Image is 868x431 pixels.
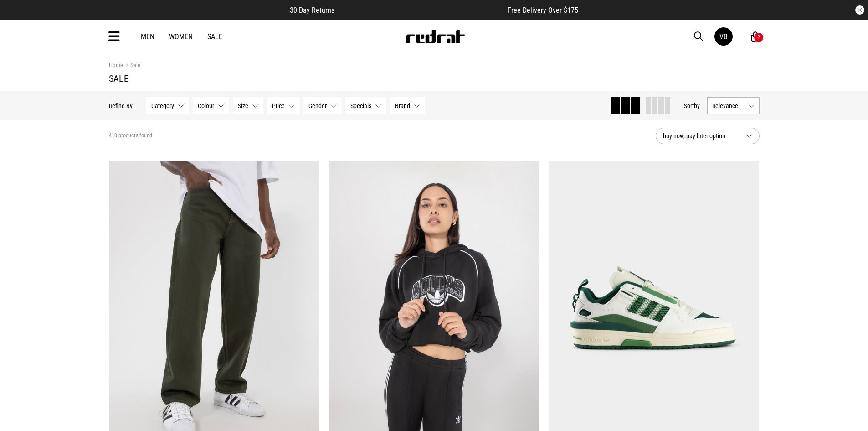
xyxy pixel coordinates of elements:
span: 30 Day Returns [290,6,334,15]
span: Free Delivery Over $175 [508,6,578,15]
span: Gender [308,102,327,109]
span: Specials [350,102,371,109]
a: Sale [207,32,222,41]
span: Colour [198,102,214,109]
iframe: Customer reviews powered by Trustpilot [353,5,489,15]
button: Relevance [707,97,760,114]
button: Brand [390,97,425,114]
button: Gender [303,97,342,114]
span: Category [151,102,174,109]
h1: Sale [109,73,760,84]
span: Relevance [712,102,745,109]
a: 2 [751,32,760,42]
span: by [694,102,700,109]
img: Redrat logo [405,30,465,43]
button: Specials [345,97,386,114]
span: buy now, pay later option [663,130,739,141]
span: Price [272,102,285,109]
a: Men [141,32,154,41]
button: Price [267,97,300,114]
button: buy now, pay later option [656,128,760,144]
button: Colour [193,97,229,114]
div: VB [719,32,728,41]
span: Brand [395,102,410,109]
p: Refine By [109,102,133,109]
button: Sortby [684,100,700,111]
a: Home [109,62,123,68]
button: Category [146,97,189,114]
button: Size [233,97,263,114]
span: 410 products found [109,132,152,140]
div: 2 [757,34,760,41]
a: Sale [123,62,140,70]
span: Size [238,102,248,109]
a: Women [169,32,193,41]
